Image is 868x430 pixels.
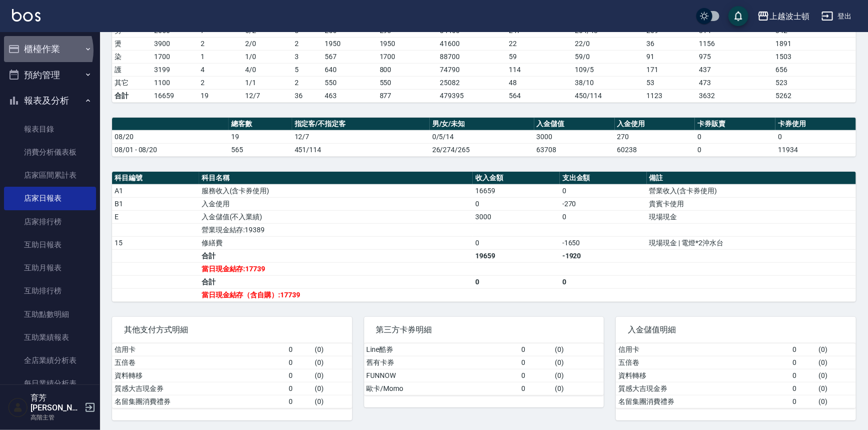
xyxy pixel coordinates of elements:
[573,37,644,50] td: 22 / 0
[4,141,96,164] a: 消費分析儀表板
[377,76,438,89] td: 550
[199,63,243,76] td: 4
[560,172,647,185] th: 支出金額
[4,62,96,88] button: 預約管理
[199,288,473,301] td: 當日現金結存（含自購）:17739
[377,63,438,76] td: 800
[364,343,604,395] table: a dense table
[4,349,96,372] a: 全店業績分析表
[4,233,96,256] a: 互助日報表
[616,395,790,408] td: 名留集團消費禮券
[152,76,198,89] td: 1100
[573,50,644,63] td: 59 / 0
[560,197,647,210] td: -270
[112,236,199,249] td: 15
[112,210,199,223] td: E
[152,50,198,63] td: 1700
[243,50,292,63] td: 1 / 0
[647,172,856,185] th: 備註
[790,356,816,369] td: 0
[430,130,534,143] td: 0/5/14
[4,187,96,210] a: 店家日報表
[229,130,292,143] td: 19
[552,343,604,356] td: ( 0 )
[112,172,199,185] th: 科目編號
[322,37,377,50] td: 1950
[519,382,553,395] td: 0
[377,50,438,63] td: 1700
[616,343,790,356] td: 信用卡
[199,76,243,89] td: 2
[573,89,644,102] td: 450/114
[473,197,560,210] td: 0
[616,369,790,382] td: 資料轉移
[112,382,286,395] td: 質感大吉現金券
[243,37,292,50] td: 2 / 0
[286,382,312,395] td: 0
[695,143,775,156] td: 0
[438,89,506,102] td: 479395
[312,395,352,408] td: ( 0 )
[506,89,573,102] td: 564
[112,343,352,408] table: a dense table
[473,172,560,185] th: 收入金額
[8,397,28,417] img: Person
[4,303,96,326] a: 互助點數明細
[552,356,604,369] td: ( 0 )
[615,130,695,143] td: 270
[560,210,647,223] td: 0
[773,76,856,89] td: 523
[4,88,96,114] button: 報表及分析
[644,50,697,63] td: 91
[312,382,352,395] td: ( 0 )
[322,50,377,63] td: 567
[243,76,292,89] td: 1 / 1
[615,143,695,156] td: 60238
[112,118,856,157] table: a dense table
[292,50,323,63] td: 3
[790,395,816,408] td: 0
[519,369,553,382] td: 0
[573,76,644,89] td: 38 / 10
[364,356,519,369] td: 舊有卡券
[816,369,856,382] td: ( 0 )
[644,89,697,102] td: 1123
[696,37,773,50] td: 1156
[790,382,816,395] td: 0
[816,343,856,356] td: ( 0 )
[560,184,647,197] td: 0
[292,89,323,102] td: 36
[124,325,340,335] span: 其他支付方式明細
[4,279,96,302] a: 互助排行榜
[376,325,592,335] span: 第三方卡券明細
[112,369,286,382] td: 資料轉移
[506,63,573,76] td: 114
[647,184,856,197] td: 營業收入(含卡券使用)
[560,236,647,249] td: -1650
[473,275,560,288] td: 0
[438,76,506,89] td: 25082
[647,236,856,249] td: 現場現金 | 電燈*2沖水台
[152,63,198,76] td: 3199
[4,164,96,187] a: 店家區間累計表
[506,76,573,89] td: 48
[552,382,604,395] td: ( 0 )
[292,130,430,143] td: 12/7
[817,7,856,26] button: 登出
[696,89,773,102] td: 3632
[616,356,790,369] td: 五倍卷
[243,89,292,102] td: 12/7
[112,50,152,63] td: 染
[112,76,152,89] td: 其它
[473,236,560,249] td: 0
[286,395,312,408] td: 0
[816,356,856,369] td: ( 0 )
[4,36,96,62] button: 櫃檯作業
[573,63,644,76] td: 109 / 5
[112,89,152,102] td: 合計
[112,184,199,197] td: A1
[364,369,519,382] td: FUNNOW
[615,118,695,131] th: 入金使用
[534,130,615,143] td: 3000
[644,63,697,76] td: 171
